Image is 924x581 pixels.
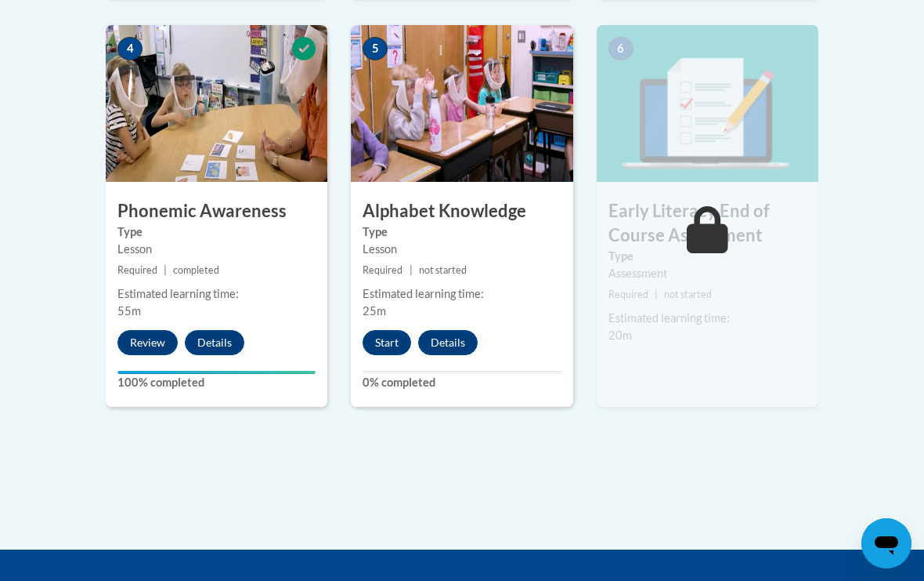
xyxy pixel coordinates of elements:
[117,37,143,60] span: 4
[363,285,561,303] div: Estimated learning time:
[608,310,807,327] div: Estimated learning time:
[363,374,561,391] label: 0% completed
[117,241,316,258] div: Lesson
[861,518,911,568] iframe: Button to launch messaging window
[363,304,386,318] span: 25m
[185,330,244,355] button: Details
[419,264,467,276] span: not started
[363,37,388,60] span: 5
[410,264,413,276] span: |
[117,304,141,318] span: 55m
[363,330,411,355] button: Start
[363,264,402,276] span: Required
[351,199,572,223] h3: Alphabet Knowledge
[655,289,658,300] span: |
[664,289,712,300] span: not started
[117,285,316,303] div: Estimated learning time:
[117,223,316,241] label: Type
[608,37,633,60] span: 6
[597,25,818,182] img: Course Image
[608,265,807,282] div: Assessment
[173,264,219,276] span: completed
[106,199,327,223] h3: Phonemic Awareness
[164,264,167,276] span: |
[117,330,178,355] button: Review
[608,329,632,342] span: 20m
[597,199,818,248] h3: Early Literacy End of Course Assessment
[608,248,807,265] label: Type
[363,223,561,241] label: Type
[363,241,561,258] div: Lesson
[418,330,478,355] button: Details
[117,371,316,374] div: Your progress
[117,264,157,276] span: Required
[351,25,572,182] img: Course Image
[106,25,327,182] img: Course Image
[608,289,648,300] span: Required
[117,374,316,391] label: 100% completed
